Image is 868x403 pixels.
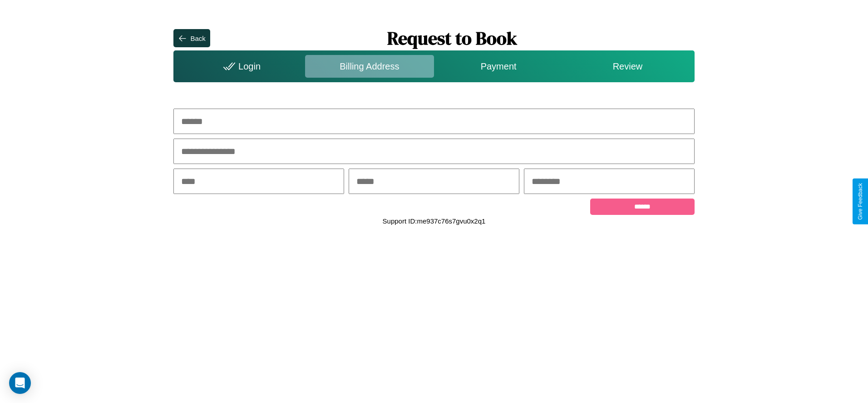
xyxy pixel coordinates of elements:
div: Back [190,35,205,42]
div: Open Intercom Messenger [9,372,31,394]
h1: Request to Book [210,26,695,50]
div: Payment [434,55,563,78]
p: Support ID: me937c76s7gvu0x2q1 [383,215,486,227]
button: Back [173,29,210,47]
div: Billing Address [305,55,434,78]
div: Review [563,55,692,78]
div: Give Feedback [857,183,863,220]
div: Login [176,55,305,78]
